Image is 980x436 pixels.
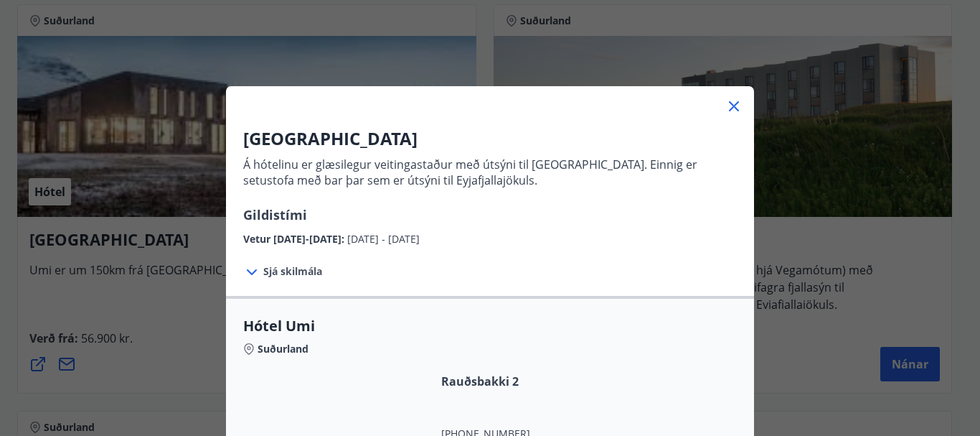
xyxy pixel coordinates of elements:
p: Á hótelinu er glæsilegur veitingastaður með útsýni til [GEOGRAPHIC_DATA]. Einnig er setustofa með... [243,157,737,188]
span: Suðurland [258,342,308,356]
span: Sjá skilmála [263,264,322,279]
span: Rauðsbakki 2 [441,374,609,389]
span: Hótel Umi [243,316,737,336]
span: [DATE] - [DATE] [347,232,420,246]
span: Vetur [DATE]-[DATE] : [243,232,347,246]
span: Gildistími [243,206,307,223]
h3: [GEOGRAPHIC_DATA] [243,126,737,151]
